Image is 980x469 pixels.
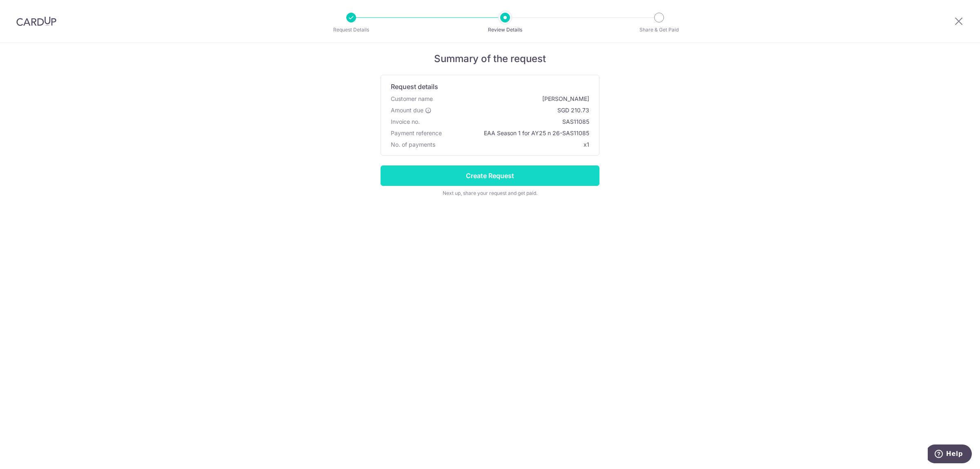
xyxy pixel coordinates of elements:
[381,189,599,197] div: Next up, share your request and get paid.
[928,444,972,465] iframe: Opens a widget where you can find more information
[391,95,433,103] span: Customer name
[436,95,589,103] span: [PERSON_NAME]
[445,129,589,137] span: EAA Season 1 for AY25 n 26-SAS11085
[435,106,589,114] span: SGD 210.73
[391,118,420,126] span: Invoice no.
[16,16,56,26] img: CardUp
[629,26,689,34] p: Share & Get Paid
[381,53,599,65] h5: Summary of the request
[475,26,535,34] p: Review Details
[391,106,432,114] label: Amount due
[391,141,435,149] span: No. of payments
[321,26,381,34] p: Request Details
[584,141,589,148] span: x1
[381,165,599,186] input: Create Request
[391,82,438,92] span: Request details
[423,118,589,126] span: SAS11085
[391,129,442,137] span: Payment reference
